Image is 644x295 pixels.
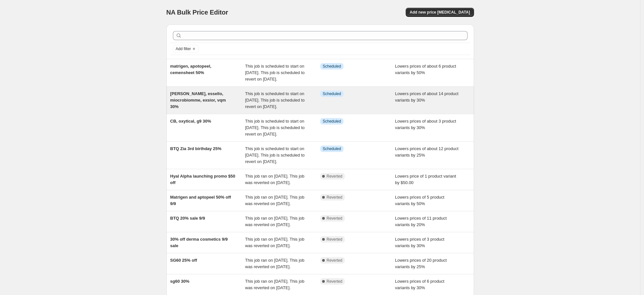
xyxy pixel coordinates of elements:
[410,10,470,15] span: Add new price [MEDICAL_DATA]
[245,195,304,206] span: This job ran on [DATE]. This job was reverted on [DATE].
[245,258,304,269] span: This job ran on [DATE]. This job was reverted on [DATE].
[245,237,304,248] span: This job ran on [DATE]. This job was reverted on [DATE].
[323,64,341,69] span: Scheduled
[327,174,343,179] span: Reverted
[170,195,231,206] span: Matrigen and aptopeel 50% off 9/9
[166,9,228,16] span: NA Bulk Price Editor
[327,258,343,263] span: Reverted
[395,174,456,185] span: Lowers price of 1 product variant by $50.00
[170,146,221,151] span: BTQ Zia 3rd birthday 25%
[170,258,197,263] span: SG60 25% off
[395,64,456,75] span: Lowers prices of about 6 product variants by 50%
[170,279,189,284] span: sg60 30%
[173,45,199,53] button: Add filter
[245,64,305,82] span: This job is scheduled to start on [DATE]. This job is scheduled to revert on [DATE].
[395,119,456,130] span: Lowers prices of about 3 product variants by 30%
[395,195,444,206] span: Lowers prices of 5 product variants by 50%
[395,91,458,103] span: Lowers prices of about 14 product variants by 30%
[176,46,191,51] span: Add filter
[395,258,447,269] span: Lowers prices of 20 product variants by 25%
[245,119,305,137] span: This job is scheduled to start on [DATE]. This job is scheduled to revert on [DATE].
[245,216,304,227] span: This job ran on [DATE]. This job was reverted on [DATE].
[327,216,343,221] span: Reverted
[245,174,304,185] span: This job ran on [DATE]. This job was reverted on [DATE].
[327,279,343,284] span: Reverted
[395,216,447,227] span: Lowers prices of 11 product variants by 20%
[323,119,341,124] span: Scheduled
[245,146,305,164] span: This job is scheduled to start on [DATE]. This job is scheduled to revert on [DATE].
[323,146,341,151] span: Scheduled
[170,64,211,75] span: matrigen, apotopeel, cemensheet 50%
[245,279,304,290] span: This job ran on [DATE]. This job was reverted on [DATE].
[170,237,228,248] span: 30% off derma cosmetics 9/9 sale
[170,174,235,185] span: Hyal Alpha launching promo $50 off
[170,216,205,221] span: BTQ 20% sale 9/9
[327,195,343,200] span: Reverted
[170,119,211,124] span: CB, oxytical, g9 30%
[323,91,341,96] span: Scheduled
[170,91,226,109] span: [PERSON_NAME], essello, miocrobiomme, exsior, vqm 30%
[395,279,444,290] span: Lowers prices of 6 product variants by 30%
[406,8,474,17] button: Add new price [MEDICAL_DATA]
[395,146,458,158] span: Lowers prices of about 12 product variants by 25%
[395,237,444,248] span: Lowers prices of 3 product variants by 30%
[327,237,343,242] span: Reverted
[245,91,305,109] span: This job is scheduled to start on [DATE]. This job is scheduled to revert on [DATE].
